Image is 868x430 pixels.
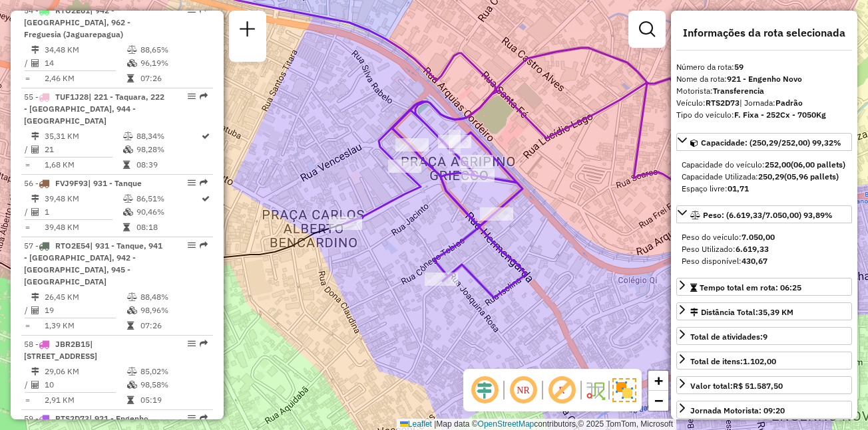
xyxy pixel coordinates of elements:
i: Tempo total em rota [123,223,130,231]
a: Jornada Motorista: 09:20 [676,401,852,419]
i: Total de Atividades [31,381,39,389]
a: Distância Total:35,39 KM [676,302,852,320]
span: 54 - [24,5,130,39]
strong: 430,67 [742,256,767,266]
td: 10 [44,378,126,391]
td: 07:26 [140,72,207,85]
span: Tempo total em rota: 06:25 [700,282,801,292]
i: Distância Total [31,195,39,203]
span: | 931 - Tanque, 941 - [GEOGRAPHIC_DATA], 942 - [GEOGRAPHIC_DATA], 945 - [GEOGRAPHIC_DATA] [24,241,162,286]
a: Exibir filtros [634,16,660,43]
i: Total de Atividades [31,208,39,216]
div: Capacidade Utilizada: [682,171,847,183]
strong: 7.050,00 [742,232,775,242]
strong: 6.619,33 [736,244,769,254]
img: Exibir/Ocultar setores [612,378,636,402]
i: Distância Total [31,293,39,301]
strong: (06,00 pallets) [791,160,845,169]
i: % de utilização da cubagem [123,146,133,154]
i: % de utilização da cubagem [123,208,133,216]
i: Distância Total [31,132,39,140]
span: TUF1J28 [55,92,89,102]
td: = [24,319,31,332]
i: Total de Atividades [31,59,39,67]
a: Zoom out [648,391,668,411]
a: Total de itens:1.102,00 [676,352,852,370]
strong: RTS2D73 [706,98,740,108]
td: / [24,205,31,219]
td: 21 [44,143,122,156]
div: Peso disponível: [682,255,847,267]
td: 88,48% [140,290,207,304]
em: Rota exportada [200,92,208,100]
td: / [24,378,31,391]
span: 55 - [24,92,164,126]
td: 88,34% [136,130,200,143]
td: 1,39 KM [44,319,126,332]
i: % de utilização do peso [127,46,137,54]
strong: (05,96 pallets) [784,171,839,181]
span: | [434,419,436,429]
i: % de utilização do peso [123,195,133,203]
em: Opções [188,92,196,100]
i: Distância Total [31,368,39,376]
i: Rota otimizada [202,195,210,203]
span: Ocultar NR [507,374,539,406]
em: Opções [188,414,196,422]
span: + [654,372,663,389]
em: Rota exportada [200,414,208,422]
em: Opções [188,179,196,187]
i: Tempo total em rota [127,322,134,330]
td: 08:39 [136,158,200,171]
td: = [24,393,31,407]
i: Tempo total em rota [127,396,134,404]
span: JBR2B15 [55,339,90,349]
td: 2,46 KM [44,72,126,85]
td: 29,06 KM [44,365,126,378]
div: Nome da rota: [676,73,852,85]
span: Exibir rótulo [546,374,578,406]
td: 05:19 [140,393,207,407]
em: Rota exportada [200,241,208,249]
td: 14 [44,56,126,70]
strong: Padrão [775,98,803,108]
strong: R$ 51.587,50 [733,381,783,391]
td: 19 [44,304,126,317]
i: % de utilização da cubagem [127,306,137,314]
a: Peso: (6.619,33/7.050,00) 93,89% [676,205,852,223]
i: % de utilização da cubagem [127,59,137,67]
i: Rota otimizada [202,132,210,140]
span: 57 - [24,241,162,286]
a: Capacidade: (250,29/252,00) 99,32% [676,133,852,151]
div: Veículo: [676,97,852,109]
span: | [STREET_ADDRESS] [24,339,97,361]
div: Distância Total: [690,306,793,318]
strong: F. Fixa - 252Cx - 7050Kg [734,110,826,120]
strong: 250,29 [758,171,784,181]
td: 90,46% [136,205,200,219]
a: Zoom in [648,371,668,391]
a: Leaflet [400,419,432,429]
i: % de utilização do peso [127,293,137,301]
td: / [24,304,31,317]
span: FVJ9F93 [55,178,88,188]
span: RTO2E54 [55,241,90,251]
td: 86,51% [136,192,200,205]
div: Espaço livre: [682,183,847,195]
img: Fluxo de ruas [584,379,606,401]
td: 85,02% [140,365,207,378]
a: Total de atividades:9 [676,327,852,345]
strong: Transferencia [713,86,764,96]
i: % de utilização do peso [127,368,137,376]
div: Motorista: [676,85,852,97]
span: − [654,392,663,409]
i: Total de Atividades [31,306,39,314]
span: Peso do veículo: [682,232,775,242]
div: Total de itens: [690,356,776,368]
em: Opções [188,340,196,348]
td: 1,68 KM [44,158,122,171]
td: 98,96% [140,304,207,317]
td: 88,65% [140,43,207,56]
div: Peso: (6.619,33/7.050,00) 93,89% [676,226,852,272]
i: % de utilização da cubagem [127,381,137,389]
